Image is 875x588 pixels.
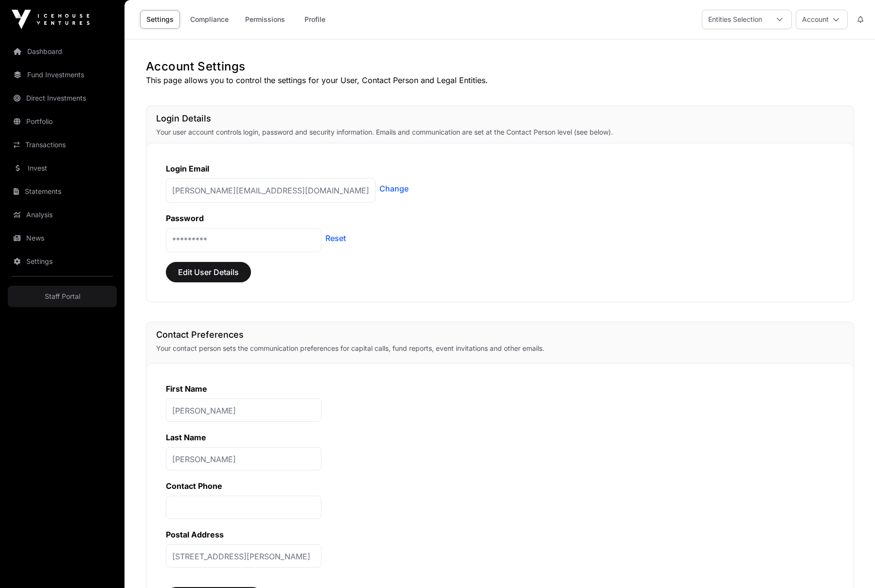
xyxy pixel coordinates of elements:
[166,530,224,539] label: Postal Address
[702,10,768,29] div: Entities Selection
[8,204,117,225] a: Analysis
[8,64,117,86] a: Fund Investments
[12,10,89,29] img: Icehouse Ventures Logo
[156,127,844,137] p: Your user account controls login, password and security information. Emails and communication are...
[156,344,844,353] p: Your contact person sets the communication preferences for capital calls, fund reports, event inv...
[796,10,848,29] button: Account
[8,251,117,272] a: Settings
[156,328,844,342] h1: Contact Preferences
[166,447,321,470] p: [PERSON_NAME]
[156,112,844,125] h1: Login Details
[8,286,117,307] a: Staff Portal
[325,232,346,244] a: Reset
[8,181,117,202] a: Statements
[8,227,117,249] a: News
[146,74,854,86] p: This page allows you to control the settings for your User, Contact Person and Legal Entities.
[166,178,375,203] p: [PERSON_NAME][EMAIL_ADDRESS][DOMAIN_NAME]
[184,10,235,29] a: Compliance
[166,384,207,394] label: First Name
[166,398,321,422] p: [PERSON_NAME]
[8,157,117,179] a: Invest
[379,183,409,194] a: Change
[8,87,117,109] a: Direct Investments
[146,59,854,74] h1: Account Settings
[8,134,117,156] a: Transactions
[166,432,206,442] label: Last Name
[239,10,291,29] a: Permissions
[166,262,251,282] button: Edit User Details
[178,266,239,278] span: Edit User Details
[8,41,117,62] a: Dashboard
[166,544,321,568] p: [STREET_ADDRESS][PERSON_NAME]
[166,481,222,491] label: Contact Phone
[826,541,875,588] iframe: Chat Widget
[295,10,334,29] a: Profile
[140,10,180,29] a: Settings
[8,111,117,132] a: Portfolio
[166,213,204,223] label: Password
[166,164,209,173] label: Login Email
